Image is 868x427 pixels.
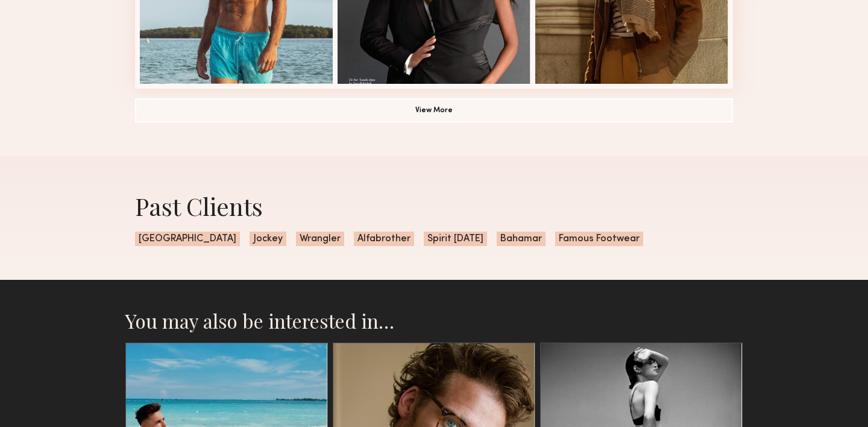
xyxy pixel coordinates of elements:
span: Wrangler [296,232,344,246]
span: Famous Footwear [555,232,643,246]
span: Jockey [250,232,286,246]
button: View More [135,98,733,122]
div: Past Clients [135,190,733,222]
span: Bahamar [497,232,546,246]
h2: You may also be interested in… [125,309,743,333]
span: Spirit [DATE] [424,232,487,246]
span: [GEOGRAPHIC_DATA] [135,232,240,246]
span: Alfabrother [354,232,414,246]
